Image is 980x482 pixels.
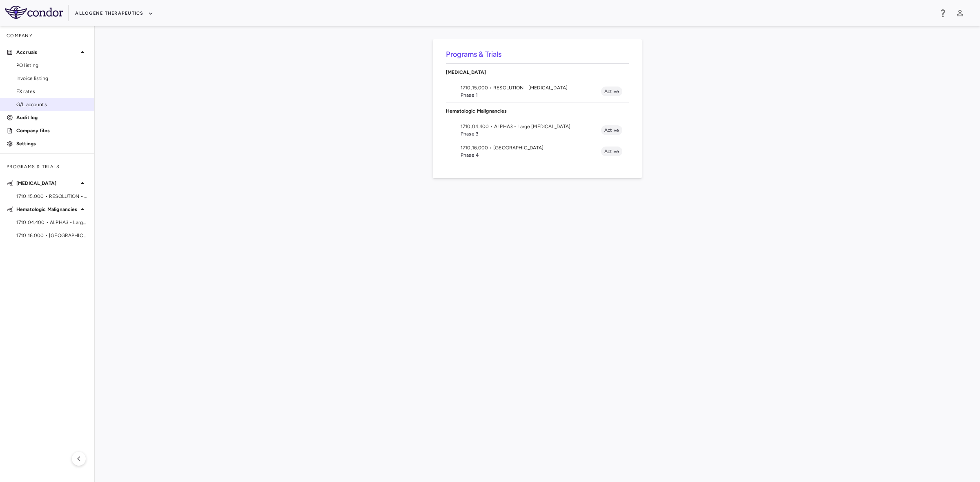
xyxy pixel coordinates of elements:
[461,151,601,159] span: Phase 4
[16,180,78,187] p: [MEDICAL_DATA]
[16,114,87,121] p: Audit log
[16,140,87,147] p: Settings
[601,127,622,134] span: Active
[446,49,629,60] h6: Programs & Trials
[446,69,629,76] p: [MEDICAL_DATA]
[16,75,87,82] span: Invoice listing
[16,62,87,69] span: PO listing
[16,232,87,239] span: 1710.16.000 • [GEOGRAPHIC_DATA]
[446,141,629,162] li: 1710.16.000 • [GEOGRAPHIC_DATA]Phase 4Active
[601,148,622,155] span: Active
[461,144,601,151] span: 1710.16.000 • [GEOGRAPHIC_DATA]
[461,91,601,99] span: Phase 1
[16,88,87,95] span: FX rates
[16,101,87,108] span: G/L accounts
[461,84,601,91] span: 1710.15.000 • RESOLUTION - [MEDICAL_DATA]
[5,6,63,19] img: logo-full-BYUhSk78.svg
[16,49,78,56] p: Accruals
[16,206,78,213] p: Hematologic Malignancies
[16,127,87,134] p: Company files
[16,219,87,226] span: 1710.04.400 • ALPHA3 - Large [MEDICAL_DATA]
[446,102,629,120] div: Hematologic Malignancies
[446,120,629,141] li: 1710.04.400 • ALPHA3 - Large [MEDICAL_DATA]Phase 3Active
[601,88,622,95] span: Active
[461,130,601,138] span: Phase 3
[446,64,629,81] div: [MEDICAL_DATA]
[446,107,629,115] p: Hematologic Malignancies
[75,7,153,20] button: Allogene Therapeutics
[461,123,601,130] span: 1710.04.400 • ALPHA3 - Large [MEDICAL_DATA]
[446,81,629,102] li: 1710.15.000 • RESOLUTION - [MEDICAL_DATA]Phase 1Active
[16,193,87,200] span: 1710.15.000 • RESOLUTION - [MEDICAL_DATA]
